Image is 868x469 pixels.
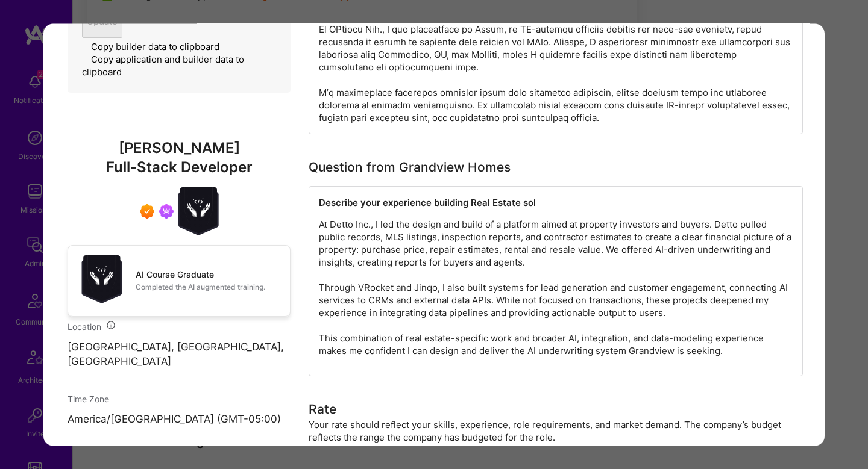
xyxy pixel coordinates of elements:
[82,40,219,53] button: Copy builder data to clipboard
[140,204,154,219] img: Exceptional A.Teamer
[178,187,219,235] img: AI Course Graduate
[43,23,825,446] div: modal
[309,158,511,176] div: Question from Grandview Homes
[82,53,276,78] button: Copy application and builder data to clipboard
[136,268,214,281] div: AI Course Graduate
[106,158,253,176] span: Full-Stack Developer
[82,55,91,64] i: icon Copy
[68,139,291,157] span: [PERSON_NAME]
[319,197,536,208] strong: Describe your experience building Real Estate sol
[82,43,91,52] i: icon Copy
[309,418,803,444] div: Your rate should reflect your skills, experience, role requirements, and market demand. The compa...
[309,400,336,418] div: Rate
[319,218,793,357] p: At Detto Inc., I led the design and build of a platform aimed at property investors and buyers. D...
[68,394,109,405] span: Time Zone
[136,281,265,293] div: Completed the AI augmented training.
[159,204,174,219] img: Been on Mission
[82,13,122,38] button: Update
[68,340,291,369] p: [GEOGRAPHIC_DATA], [GEOGRAPHIC_DATA], [GEOGRAPHIC_DATA]
[78,255,126,303] img: AI Course Graduate
[68,320,291,333] div: Location
[68,413,291,427] p: America/[GEOGRAPHIC_DATA] (GMT-05:00 )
